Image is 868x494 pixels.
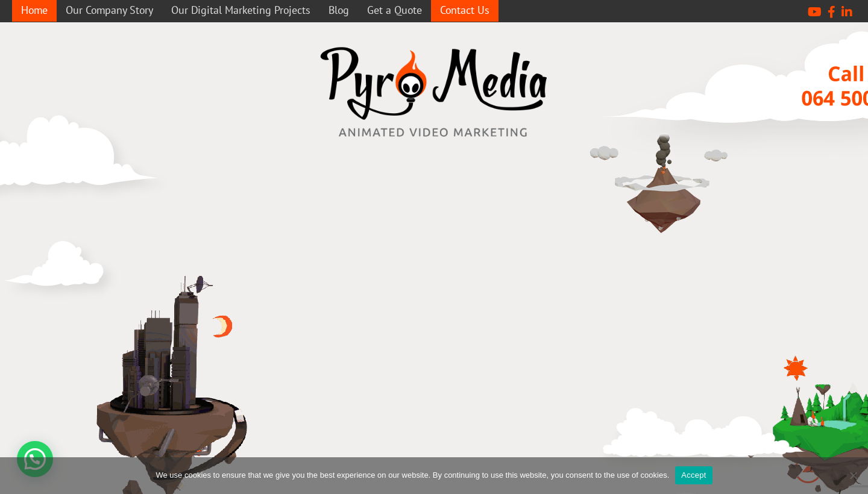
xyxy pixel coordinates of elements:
[600,402,811,477] img: explainer videos
[585,107,735,257] img: media company durban
[675,466,712,484] a: Accept
[313,40,555,145] img: video marketing media company westville durban logo
[847,469,859,481] span: No
[313,40,555,147] a: video marketing media company westville durban logo
[156,469,669,481] span: We use cookies to ensure that we give you the best experience on our website. ​By continuing to u...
